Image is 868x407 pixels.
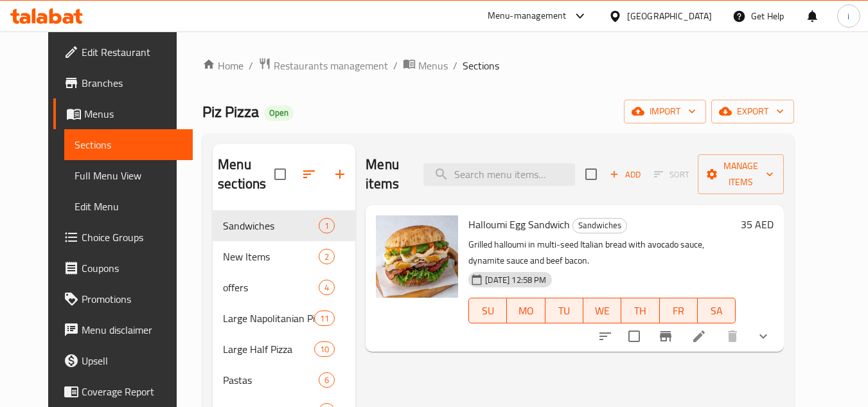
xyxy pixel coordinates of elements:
[274,58,388,73] span: Restaurants management
[847,9,849,23] span: i
[650,321,681,352] button: Branch-specific-item
[218,155,274,194] h2: Menu sections
[634,104,696,120] span: import
[319,374,334,386] span: 6
[319,282,334,294] span: 4
[223,341,314,357] span: Large Half Pizza
[75,137,183,152] span: Sections
[605,165,646,185] span: Add item
[53,376,193,407] a: Coverage Report
[691,329,707,344] a: Edit menu item
[314,341,335,357] div: items
[82,230,183,245] span: Choice Groups
[578,161,605,188] span: Select section
[82,291,183,307] span: Promotions
[213,241,355,272] div: New Items2
[423,163,575,186] input: search
[64,160,193,191] a: Full Menu View
[621,298,659,323] button: TH
[213,365,355,395] div: Pastas6
[324,159,355,190] button: Add section
[453,58,457,73] li: /
[589,302,616,320] span: WE
[267,161,294,188] span: Select all sections
[717,321,748,352] button: delete
[722,104,784,120] span: export
[741,215,774,233] h6: 35 AED
[315,312,334,325] span: 11
[314,311,335,326] div: items
[75,199,183,214] span: Edit Menu
[53,68,193,98] a: Branches
[626,302,654,320] span: TH
[319,251,334,263] span: 2
[53,253,193,284] a: Coupons
[468,215,570,234] span: Halloumi Egg Sandwich
[223,311,314,326] span: Large Napolitanian Pizza
[202,58,244,73] a: Home
[53,284,193,314] a: Promotions
[84,106,183,122] span: Menus
[223,249,319,264] span: New Items
[213,334,355,365] div: Large Half Pizza10
[703,302,731,320] span: SA
[319,218,335,233] div: items
[213,303,355,334] div: Large Napolitanian Pizza11
[223,280,319,295] span: offers
[82,44,183,60] span: Edit Restaurant
[624,100,706,123] button: import
[551,302,578,320] span: TU
[660,298,698,323] button: FR
[75,168,183,183] span: Full Menu View
[621,323,648,350] span: Select to update
[403,57,448,74] a: Menus
[319,280,335,295] div: items
[319,372,335,388] div: items
[698,298,736,323] button: SA
[64,129,193,160] a: Sections
[223,372,319,388] span: Pastas
[480,274,551,286] span: [DATE] 12:58 PM
[53,314,193,345] a: Menu disclaimer
[627,9,712,23] div: [GEOGRAPHIC_DATA]
[393,58,398,73] li: /
[258,57,388,74] a: Restaurants management
[264,107,294,118] span: Open
[463,58,499,73] span: Sections
[572,218,627,233] div: Sandwiches
[748,321,779,352] button: show more
[264,105,294,121] div: Open
[608,167,642,182] span: Add
[366,155,408,194] h2: Menu items
[711,100,794,123] button: export
[646,165,698,185] span: Select section first
[418,58,448,73] span: Menus
[319,220,334,232] span: 1
[319,249,335,264] div: items
[53,37,193,68] a: Edit Restaurant
[605,165,646,185] button: Add
[64,191,193,222] a: Edit Menu
[512,302,540,320] span: MO
[468,298,507,323] button: SU
[53,345,193,376] a: Upsell
[202,57,794,74] nav: breadcrumb
[82,260,183,276] span: Coupons
[294,159,324,190] span: Sort sections
[223,218,319,233] div: Sandwiches
[202,97,259,126] span: Piz Pizza
[213,210,355,241] div: Sandwiches1
[583,298,621,323] button: WE
[708,158,774,190] span: Manage items
[53,98,193,129] a: Menus
[82,75,183,91] span: Branches
[756,329,771,344] svg: Show Choices
[507,298,545,323] button: MO
[488,8,567,24] div: Menu-management
[53,222,193,253] a: Choice Groups
[474,302,502,320] span: SU
[82,322,183,338] span: Menu disclaimer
